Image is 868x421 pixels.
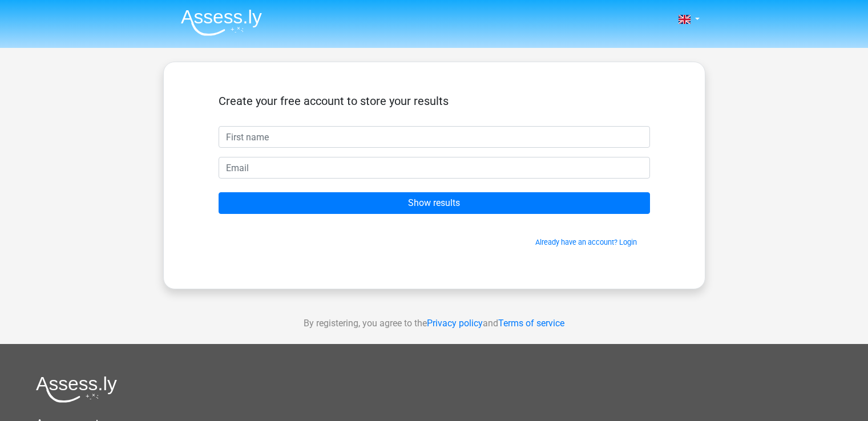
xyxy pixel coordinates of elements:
[219,192,650,214] input: Show results
[219,157,650,179] input: Email
[535,238,637,246] a: Already have an account? Login
[36,376,117,403] img: Assessly logo
[219,126,650,148] input: First name
[498,318,564,329] a: Terms of service
[427,318,483,329] a: Privacy policy
[181,9,262,36] img: Assessly
[219,94,650,108] h5: Create your free account to store your results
